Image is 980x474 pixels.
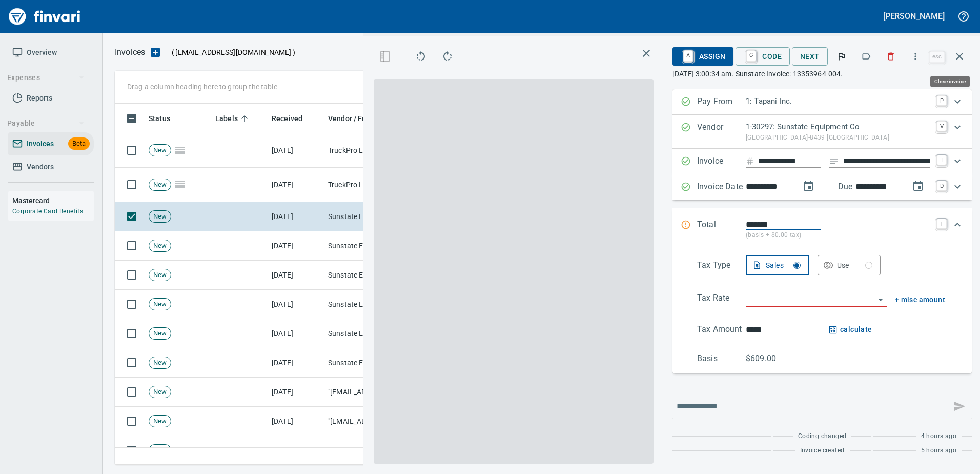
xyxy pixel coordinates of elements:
[736,47,790,66] button: CCode
[324,290,426,319] td: Sunstate Equipment Co (1-30297)
[149,180,171,190] span: New
[12,195,94,206] h6: Mastercard
[697,323,746,336] p: Tax Amount
[697,181,746,194] p: Invoice Date
[27,92,52,105] span: Reports
[7,71,85,84] span: Expenses
[792,47,828,66] button: Next
[746,95,930,107] p: 1: Tapani Inc.
[672,69,972,79] p: [DATE] 3:00:34 am. Sunstate Invoice: 13353964-004.
[268,133,324,168] td: [DATE]
[149,212,171,222] span: New
[328,112,389,125] span: Vendor / From
[936,95,947,106] a: P
[697,219,746,241] p: Total
[268,168,324,202] td: [DATE]
[324,348,426,378] td: Sunstate Equipment Co (1-30297)
[6,4,83,29] img: Finvari
[127,82,277,92] p: Drag a column heading here to group the table
[12,208,83,215] a: Corporate Card Benefits
[3,114,89,133] button: Payable
[683,50,693,62] a: A
[27,161,54,173] span: Vendors
[904,45,927,68] button: More
[145,46,166,58] button: Upload an Invoice
[268,202,324,231] td: [DATE]
[171,180,189,188] span: Pages Split
[215,112,238,125] span: Labels
[672,149,972,174] div: Expand
[800,446,845,456] span: Invoice created
[8,155,94,179] a: Vendors
[8,87,94,110] a: Reports
[697,121,746,143] p: Vendor
[947,394,972,419] span: This records your message into the invoice and notifies anyone mentioned
[796,174,821,199] button: change date
[880,45,902,68] button: Discard
[697,155,746,168] p: Invoice
[672,208,972,251] div: Expand
[818,255,881,275] button: Use
[829,323,872,336] span: calculate
[672,89,972,115] div: Expand
[27,137,54,150] span: Invoices
[324,168,426,202] td: TruckPro LLC dba Six States Distributors Inc (1-10953)
[149,146,171,155] span: New
[697,95,746,109] p: Pay From
[174,47,292,57] span: [EMAIL_ADDRESS][DOMAIN_NAME]
[921,446,956,456] span: 5 hours ago
[268,407,324,436] td: [DATE]
[798,431,847,442] span: Coding changed
[873,292,888,307] button: Open
[166,47,295,57] p: ( )
[324,231,426,261] td: Sunstate Equipment Co (1-30297)
[149,329,171,339] span: New
[936,121,947,131] a: V
[328,112,375,125] span: Vendor / From
[324,133,426,168] td: TruckPro LLC dba Six States Distributors Inc (1-10953)
[268,231,324,261] td: [DATE]
[215,112,251,125] span: Labels
[800,50,820,63] span: Next
[921,431,956,442] span: 4 hours ago
[697,292,746,307] p: Tax Rate
[149,358,171,368] span: New
[672,174,972,200] div: Expand
[746,155,754,167] svg: Invoice number
[68,138,90,150] span: Beta
[149,112,183,125] span: Status
[936,155,947,165] a: I
[936,181,947,191] a: D
[7,117,85,130] span: Payable
[837,259,873,272] div: Use
[746,133,930,143] p: [GEOGRAPHIC_DATA]-8439 [GEOGRAPHIC_DATA]
[672,115,972,149] div: Expand
[171,146,189,154] span: Pages Split
[149,387,171,397] span: New
[115,46,145,58] nav: breadcrumb
[672,47,733,66] button: AAssign
[268,261,324,290] td: [DATE]
[936,219,947,229] a: T
[746,255,809,275] button: Sales
[746,121,930,133] p: 1-30297: Sunstate Equipment Co
[27,46,57,59] span: Overview
[324,319,426,348] td: Sunstate Equipment Co (1-30297)
[8,41,94,64] a: Overview
[324,261,426,290] td: Sunstate Equipment Co (1-30297)
[149,270,171,280] span: New
[268,319,324,348] td: [DATE]
[672,251,972,373] div: Expand
[746,230,930,241] p: (basis + $0.00 tax)
[272,112,302,125] span: Received
[697,352,746,365] p: Basis
[883,11,945,22] h5: [PERSON_NAME]
[830,45,853,68] button: Flag
[697,259,746,275] p: Tax Type
[8,132,94,155] a: InvoicesBeta
[268,436,324,465] td: [DATE]
[855,45,877,68] button: Labels
[895,293,945,306] button: + misc amount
